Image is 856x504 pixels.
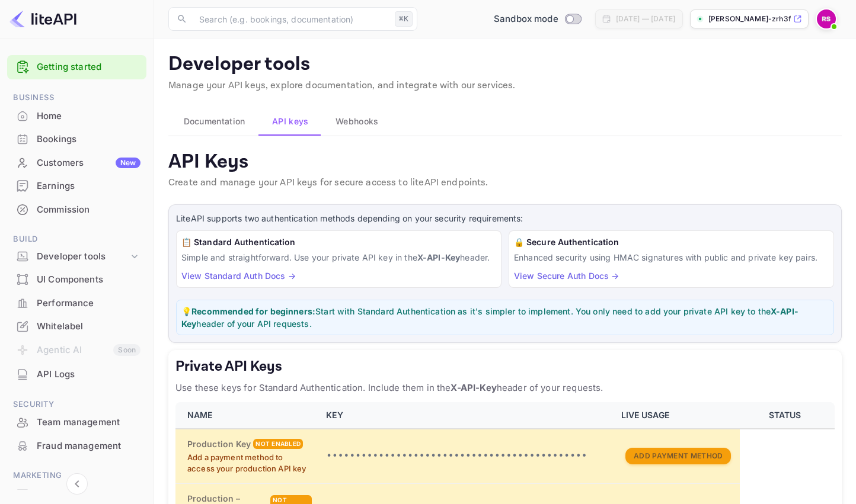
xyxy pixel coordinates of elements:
[7,435,146,458] div: Fraud management
[272,114,308,129] span: API keys
[168,53,842,76] p: Developer tools
[168,107,842,136] div: account-settings tabs
[7,175,146,197] a: Earnings
[7,268,146,291] div: UI Components
[7,363,146,385] a: API Logs
[625,450,731,460] a: Add Payment Method
[175,381,835,395] p: Use these keys for Standard Authentication. Include them in the header of your requests.
[37,416,140,429] div: Team management
[7,233,146,246] span: Build
[37,60,140,74] a: Getting started
[319,402,614,429] th: KEY
[7,128,146,151] div: Bookings
[740,402,835,429] th: STATUS
[7,268,146,290] a: UI Components
[514,251,829,264] p: Enhanced security using HMAC signatures with public and private key pairs.
[7,246,146,267] div: Developer tools
[37,133,140,146] div: Bookings
[37,297,140,310] div: Performance
[7,292,146,314] a: Performance
[191,306,315,316] strong: Recommended for beginners:
[176,212,834,225] p: LiteAPI supports two authentication methods depending on your security requirements:
[192,7,390,31] input: Search (e.g. bookings, documentation)
[37,273,140,287] div: UI Components
[417,252,460,262] strong: X-API-Key
[451,382,496,393] strong: X-API-Key
[7,105,146,127] a: Home
[37,203,140,217] div: Commission
[37,487,140,501] div: Promo codes
[514,271,619,281] a: View Secure Auth Docs →
[616,14,675,24] div: [DATE] — [DATE]
[175,357,835,376] h5: Private API Keys
[181,236,496,249] h6: 📋 Standard Authentication
[168,150,842,174] p: API Keys
[7,469,146,482] span: Marketing
[168,79,842,93] p: Manage your API keys, explore documentation, and integrate with our services.
[7,411,146,433] a: Team management
[7,315,146,337] a: Whitelabel
[336,114,378,129] span: Webhooks
[7,152,146,174] a: CustomersNew
[66,473,88,495] button: Collapse navigation
[7,105,146,128] div: Home
[253,439,303,449] div: Not enabled
[168,176,842,190] p: Create and manage your API keys for secure access to liteAPI endpoints.
[7,55,146,79] div: Getting started
[489,12,586,26] div: Switch to Production mode
[37,110,140,123] div: Home
[37,439,140,453] div: Fraud management
[817,9,836,28] img: Raul Sosa
[37,179,140,193] div: Earnings
[181,271,296,281] a: View Standard Auth Docs →
[7,198,146,221] div: Commission
[7,152,146,175] div: CustomersNew
[37,250,129,264] div: Developer tools
[326,449,606,463] p: •••••••••••••••••••••••••••••••••••••••••••••
[175,402,319,429] th: NAME
[708,14,791,24] p: [PERSON_NAME]-zrh3f.nuitee...
[9,9,76,28] img: LiteAPI logo
[7,292,146,315] div: Performance
[7,363,146,386] div: API Logs
[7,128,146,150] a: Bookings
[181,305,829,330] p: 💡 Start with Standard Authentication as it's simpler to implement. You only need to add your priv...
[7,315,146,338] div: Whitelabel
[37,368,140,381] div: API Logs
[7,91,146,104] span: Business
[116,158,140,168] div: New
[37,156,140,170] div: Customers
[187,452,312,475] p: Add a payment method to access your production API key
[187,438,251,451] h6: Production Key
[181,251,496,264] p: Simple and straightforward. Use your private API key in the header.
[614,402,740,429] th: LIVE USAGE
[7,411,146,434] div: Team management
[7,198,146,220] a: Commission
[184,114,245,129] span: Documentation
[37,320,140,333] div: Whitelabel
[514,236,829,249] h6: 🔒 Secure Authentication
[494,12,558,26] span: Sandbox mode
[625,448,731,465] button: Add Payment Method
[395,11,413,27] div: ⌘K
[7,398,146,411] span: Security
[181,306,798,329] strong: X-API-Key
[7,175,146,198] div: Earnings
[7,435,146,457] a: Fraud management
